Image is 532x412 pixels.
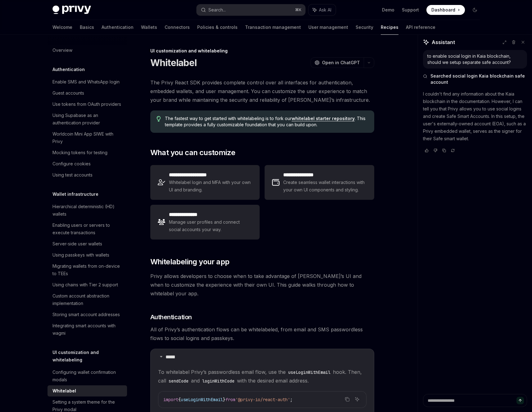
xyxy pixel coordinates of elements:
[48,76,127,87] a: Enable SMS and WhatsApp login
[381,20,398,35] a: Recipes
[52,20,72,35] a: Welcome
[150,325,374,343] span: All of Privy’s authentication flows can be whitelabeled, from email and SMS passwordless flows to...
[48,261,127,279] a: Migrating wallets from on-device to TEEs
[48,110,127,128] a: Using Supabase as an authentication provider
[356,20,373,35] a: Security
[283,179,366,194] span: Create seamless wallet interactions with your own UI components and styling.
[52,190,98,198] h5: Wallet infrastructure
[52,262,123,277] div: Migrating wallets from on-device to TEEs
[427,53,523,65] div: to enable social login in Kaia blockchain, should we setup separate safe account?
[102,20,134,35] a: Authentication
[423,90,527,142] p: I couldn't find any information about the Kaia blockchain in the documentation. However, I can te...
[52,322,123,337] div: Integrating smart accounts with wagmi
[402,7,419,13] a: Support
[295,7,302,12] span: ⌘ K
[48,367,127,385] a: Configuring wallet confirmation modals
[52,149,107,156] div: Mocking tokens for testing
[470,5,480,15] button: Toggle dark mode
[150,148,235,158] span: What you can customize
[225,397,235,402] span: from
[52,47,72,54] div: Overview
[235,397,290,402] span: '@privy-io/react-auth'
[52,130,123,145] div: Worldcoin Mini App SIWE with Privy
[48,238,127,249] a: Server-side user wallets
[286,369,333,376] code: useLoginWithEmail
[52,203,123,218] div: Hierarchical deterministic (HD) wallets
[48,147,127,158] a: Mocking tokens for testing
[169,179,252,194] span: Whitelabel login and MFA with your own UI and branding.
[292,116,355,121] a: whitelabel starter repository
[265,165,374,200] a: **** **** **** *Create seamless wallet interactions with your own UI components and styling.
[516,397,524,404] button: Send message
[52,292,123,307] div: Custom account abstraction implementation
[165,20,190,35] a: Connectors
[48,249,127,261] a: Using passkeys with wallets
[52,89,84,97] div: Guest accounts
[52,387,76,395] div: Whitelabel
[178,397,181,402] span: {
[52,112,123,127] div: Using Supabase as an authentication provider
[52,101,121,108] div: Use tokens from OAuth providers
[52,349,127,364] h5: UI customization and whitelabeling
[52,6,91,14] img: dark logo
[52,251,109,259] div: Using passkeys with wallets
[48,309,127,320] a: Storing smart account addresses
[166,378,191,384] code: sendCode
[343,395,351,403] button: Copy the contents from the code block
[52,78,120,86] div: Enable SMS and WhatsApp login
[197,4,305,16] button: Search...⌘K
[52,222,123,236] div: Enabling users or servers to execute transactions
[406,20,435,35] a: API reference
[382,7,394,13] a: Demo
[163,397,178,402] span: import
[150,257,230,267] span: Whitelabeling your app
[48,320,127,339] a: Integrating smart accounts with wagmi
[308,20,348,35] a: User management
[165,115,368,128] span: The fastest way to get started with whitelabeling is to fork our . This template provides a fully...
[52,240,102,248] div: Server-side user wallets
[52,171,93,179] div: Using test accounts
[48,385,127,396] a: Whitelabel
[48,279,127,290] a: Using chains with Tier 2 support
[80,20,94,35] a: Basics
[432,38,455,46] span: Assistant
[48,158,127,169] a: Configure cookies
[245,20,301,35] a: Transaction management
[157,116,161,122] svg: Tip
[48,220,127,238] a: Enabling users or servers to execute transactions
[48,87,127,99] a: Guest accounts
[48,290,127,309] a: Custom account abstraction implementation
[48,128,127,147] a: Worldcoin Mini App SIWE with Privy
[150,48,374,54] div: UI customization and whitelabeling
[48,99,127,110] a: Use tokens from OAuth providers
[150,272,374,298] span: Privy allows developers to choose when to take advantage of [PERSON_NAME]’s UI and when to custom...
[423,73,527,85] button: Searched social login Kaia blockchain safe account
[48,169,127,181] a: Using test accounts
[208,6,226,14] div: Search...
[150,313,192,321] span: Authentication
[52,66,85,73] h5: Authentication
[52,281,118,289] div: Using chains with Tier 2 support
[431,7,455,13] span: Dashboard
[430,73,527,85] span: Searched social login Kaia blockchain safe account
[181,397,223,402] span: useLoginWithEmail
[426,5,465,15] a: Dashboard
[150,205,260,240] a: **** **** *****Manage user profiles and connect social accounts your way.
[150,78,374,104] span: The Privy React SDK provides complete control over all interfaces for authentication, embedded wa...
[52,160,91,168] div: Configure cookies
[308,4,336,16] button: Ask AI
[200,378,237,384] code: loginWithCode
[322,60,360,66] span: Open in ChatGPT
[169,218,252,233] span: Manage user profiles and connect social accounts your way.
[290,397,293,402] span: ;
[48,45,127,56] a: Overview
[158,368,366,385] span: To whitelabel Privy’s passwordless email flow, use the hook. Then, call and with the desired emai...
[150,57,197,68] h1: Whitelabel
[52,369,123,383] div: Configuring wallet confirmation modals
[353,395,361,403] button: Ask AI
[141,20,157,35] a: Wallets
[48,201,127,220] a: Hierarchical deterministic (HD) wallets
[197,20,238,35] a: Policies & controls
[223,397,225,402] span: }
[319,7,331,13] span: Ask AI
